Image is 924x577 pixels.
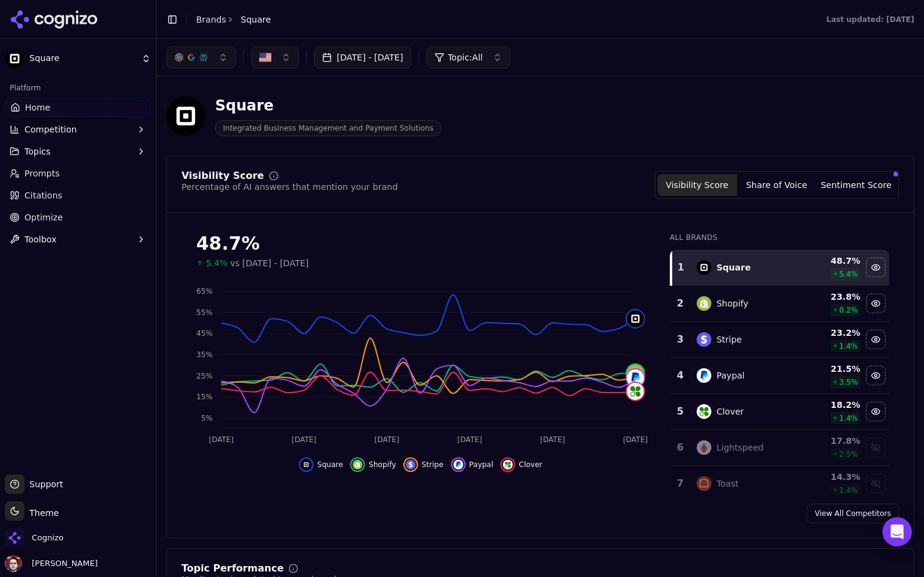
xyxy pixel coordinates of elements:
tspan: [DATE] [623,435,648,444]
div: Percentage of AI answers that mention your brand [182,181,398,193]
span: Home [25,101,50,114]
button: Share of Voice [737,174,816,196]
tspan: 55% [196,308,213,317]
img: toast [697,476,711,491]
button: Hide clover data [866,402,886,421]
tspan: [DATE] [209,435,234,444]
button: Hide clover data [501,457,542,472]
div: 2 [676,296,685,311]
tspan: [DATE] [457,435,482,444]
button: Hide shopify data [866,294,886,313]
div: Open Intercom Messenger [882,517,912,546]
div: 23.8 % [805,291,860,303]
img: clover [627,383,644,400]
div: Square [215,96,441,115]
button: Hide square data [866,258,886,277]
img: Square [166,96,205,136]
div: 5 [676,404,685,419]
span: Citations [24,189,62,201]
span: Cognizo [32,532,64,543]
span: Shopify [369,460,396,470]
tspan: 25% [196,372,213,380]
div: 48.7% [196,233,645,255]
tr: 3stripeStripe23.2%1.4%Hide stripe data [671,322,889,358]
img: stripe [697,332,711,347]
div: 17.8 % [805,435,860,447]
tspan: [DATE] [291,435,317,444]
button: Topics [5,142,151,161]
img: paypal [453,460,463,470]
div: Paypal [716,369,744,382]
span: Square [29,53,136,64]
span: Clover [519,460,542,470]
tr: 5cloverClover18.2%1.4%Hide clover data [671,394,889,430]
div: 18.2 % [805,399,860,411]
span: Square [241,13,271,26]
button: Sentiment Score [816,174,896,196]
tspan: 65% [196,287,213,296]
tr: 6lightspeedLightspeed17.8%2.5%Show lightspeed data [671,430,889,466]
span: Integrated Business Management and Payment Solutions [215,120,441,136]
button: Toolbox [5,230,151,249]
tr: 4paypalPaypal21.5%3.5%Hide paypal data [671,358,889,394]
img: square [627,310,644,327]
nav: breadcrumb [196,13,271,26]
tr: 7toastToast14.3%1.4%Show toast data [671,466,889,502]
tr: 1squareSquare48.7%5.4%Hide square data [671,250,889,286]
div: Toast [716,477,738,490]
img: clover [503,460,513,470]
tspan: 35% [196,350,213,359]
div: 21.5 % [805,363,860,375]
div: Stripe [716,333,742,346]
span: 2.5 % [839,449,858,459]
button: Competition [5,120,151,139]
div: 14.3 % [805,471,860,483]
img: shopify [627,365,644,382]
button: Hide shopify data [350,457,396,472]
span: Optimize [24,211,63,223]
img: lightspeed [697,440,711,455]
div: 23.2 % [805,327,860,339]
div: Clover [716,405,744,418]
button: Show toast data [866,474,886,493]
div: 48.7 % [805,255,860,267]
div: Lightspeed [716,441,763,454]
button: Hide paypal data [451,457,493,472]
span: Paypal [469,460,493,470]
span: Topics [24,145,51,158]
div: All Brands [670,233,889,242]
span: Toolbox [24,233,57,245]
button: Hide stripe data [403,457,444,472]
span: Prompts [24,167,60,180]
div: Visibility Score [182,171,264,181]
img: shopify [697,296,711,311]
img: square [697,260,711,275]
div: Last updated: [DATE] [826,15,914,24]
div: 1 [677,260,685,275]
div: 7 [676,476,685,491]
div: 3 [676,332,685,347]
div: Topic Performance [182,564,284,573]
button: Visibility Score [658,174,737,196]
span: 0.2 % [839,305,858,315]
tspan: [DATE] [375,435,400,444]
span: 1.4 % [839,341,858,351]
span: Square [317,460,343,470]
button: Hide stripe data [866,330,886,349]
span: vs [DATE] - [DATE] [230,257,309,269]
span: [PERSON_NAME] [27,558,98,569]
div: 6 [676,440,685,455]
div: Shopify [716,297,748,310]
span: 3.5 % [839,377,858,387]
a: Citations [5,186,151,205]
button: Show lightspeed data [866,438,886,457]
img: square [301,460,311,470]
span: Theme [24,508,59,518]
img: stripe [406,460,416,470]
span: Stripe [422,460,444,470]
div: Square [716,261,750,274]
img: US [259,51,271,64]
img: paypal [697,368,711,383]
tspan: 15% [196,393,213,401]
a: Prompts [5,164,151,183]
